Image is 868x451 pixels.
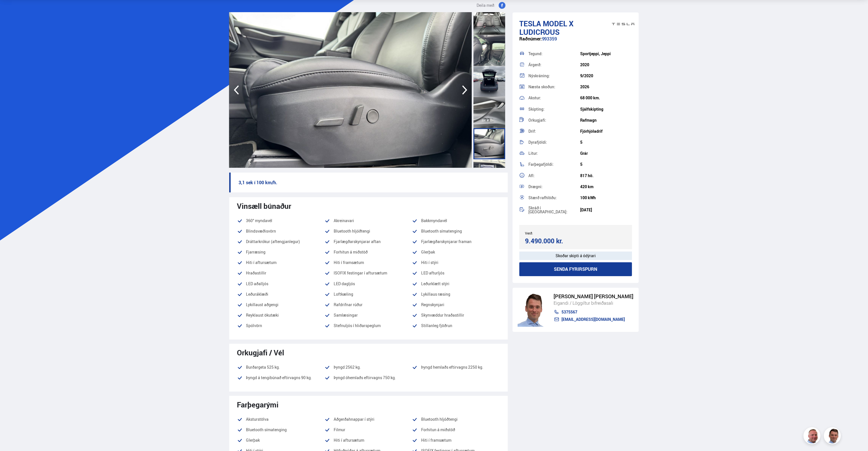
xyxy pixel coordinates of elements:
div: Litur: [528,151,580,155]
li: Regnskynjari [412,301,500,308]
img: siFngHWaQ9KaOqBr.png [804,428,821,445]
div: Skoðar skipti á ódýrari [519,252,632,260]
div: Dyrafjöldi: [528,140,580,144]
a: 5375567 [554,310,634,314]
li: Þyngd hemlaðs eftirvagns 2250 kg. [412,364,500,371]
li: Blindsvæðisvörn [237,228,325,235]
li: Bakkmyndavél [412,217,500,224]
li: Fjarlægðarskynjarar framan [412,238,500,245]
li: Stillanleg fjöðrun [412,322,500,333]
div: 420 km [580,184,632,189]
li: Hiti í aftursætum [325,437,412,444]
div: Tegund: [528,52,580,56]
li: Þyngd óhemlaðs eftirvagns 750 kg. [325,374,412,385]
li: Bluetooth hljóðtengi [325,228,412,235]
li: Fjarræsing [237,249,325,255]
div: 100 kWh [580,196,632,200]
div: Sportjeppi, Jeppi [580,51,632,56]
li: Lykillaust aðgengi [237,301,325,308]
li: Forhitun á miðstöð [412,426,500,433]
div: Verð: [525,231,576,235]
li: Leðurklætt stýri [412,280,500,287]
div: 9.490.000 kr. [525,237,574,245]
div: Skipting: [528,107,580,111]
img: FbJEzSuNWCJXmdc-.webp [518,293,548,327]
li: Hraðastillir [237,270,325,276]
button: Deila með: [474,2,508,9]
img: 3321511.jpeg [472,12,714,168]
li: 360° myndavél [237,217,325,224]
div: 5 [580,140,632,145]
div: Farþegarými [237,400,500,409]
div: Grár [580,151,632,156]
div: [DATE] [580,208,632,212]
li: Rafdrifnar rúður [325,301,412,308]
li: Hiti í stýri [412,259,500,266]
li: Þyngd 2562 kg. [325,364,412,371]
div: [PERSON_NAME] [PERSON_NAME] [554,293,634,299]
button: Senda fyrirspurn [519,262,632,276]
li: Samlæsingar [325,312,412,319]
div: Rafmagn [580,118,632,123]
div: Orkugjafi: [528,118,580,122]
div: 817 hö. [580,173,632,178]
a: [EMAIL_ADDRESS][DOMAIN_NAME] [554,317,634,322]
li: Fjarlægðarskynjarar aftan [325,238,412,245]
li: Aðgerðahnappar í stýri [325,416,412,423]
div: 68 000 km. [580,96,632,100]
span: Tesla [519,18,541,29]
li: Skynvæddur hraðastillir [412,312,500,319]
li: Bluetooth símatenging [412,228,500,235]
div: Næsta skoðun: [528,85,580,89]
div: Nýskráning: [528,74,580,78]
li: Hiti í framsætum [325,259,412,266]
div: Afl: [528,174,580,178]
div: Orkugjafi / Vél [237,348,500,357]
div: 5 [580,162,632,167]
div: Drif: [528,129,580,133]
div: Vinsæll búnaður [237,202,500,210]
div: Akstur: [528,96,580,100]
div: 993359 [519,36,632,47]
li: Þyngd á tengibúnað eftirvagns 90 kg. [237,374,325,381]
span: Deila með: [477,2,495,9]
li: Burðargeta 525 kg. [237,364,325,371]
li: Loftkæling [325,291,412,298]
li: Forhitun á miðstöð [325,249,412,255]
li: Bluetooth hljóðtengi [412,416,500,423]
li: Glerþak [412,249,500,255]
button: Open LiveChat chat widget [5,2,22,19]
div: Stærð rafhlöðu: [528,196,580,200]
li: Glerþak [237,437,325,444]
div: 2026 [580,85,632,89]
li: Spólvörn [237,322,325,329]
li: Bluetooth símatenging [237,426,325,433]
div: Drægni: [528,185,580,189]
div: Sjálfskipting [580,107,632,111]
img: brand logo [612,15,635,33]
div: Skráð í [GEOGRAPHIC_DATA]: [528,206,580,214]
li: Stefnuljós í hliðarspeglum [325,322,412,329]
div: Eigandi / Löggiltur bifreiðasali [554,299,634,307]
li: Reyklaust ökutæki [237,312,325,319]
div: Fjórhjóladrif [580,129,632,134]
div: Farþegafjöldi: [528,162,580,166]
div: 9/2020 [580,74,632,78]
li: Lykillaus ræsing [412,291,500,298]
p: 3,1 sek í 100 km/h. [229,173,508,192]
li: ISOFIX festingar í aftursætum [325,270,412,276]
img: FbJEzSuNWCJXmdc-.webp [825,428,842,445]
li: Akreinavari [325,217,412,224]
img: 3321510.jpeg [229,12,472,168]
li: LED afturljós [412,270,500,276]
li: Hiti í aftursætum [237,259,325,266]
span: Model X LUDICROUS [519,18,574,37]
li: Filmur [325,426,412,433]
div: 2020 [580,63,632,67]
li: LED aðalljós [237,280,325,287]
li: Hiti í framsætum [412,437,500,444]
li: Aksturstölva [237,416,325,423]
li: LED dagljós [325,280,412,287]
div: Árgerð: [528,63,580,67]
li: Leðuráklæði [237,291,325,298]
